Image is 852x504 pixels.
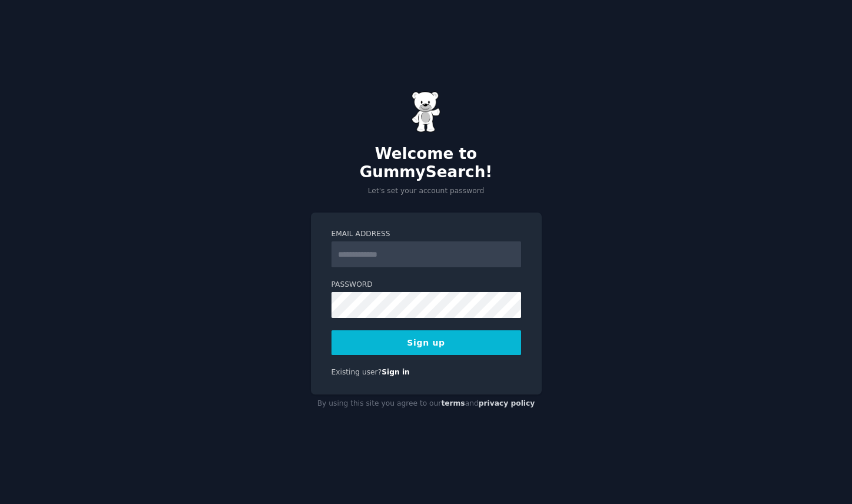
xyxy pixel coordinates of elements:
[311,186,542,197] p: Let's set your account password
[331,280,521,290] label: Password
[331,330,521,355] button: Sign up
[441,399,465,407] a: terms
[331,229,521,240] label: Email Address
[311,145,542,182] h2: Welcome to GummySearch!
[311,394,542,413] div: By using this site you agree to our and
[382,368,410,376] a: Sign in
[479,399,535,407] a: privacy policy
[331,368,382,376] span: Existing user?
[412,91,441,132] img: Gummy Bear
